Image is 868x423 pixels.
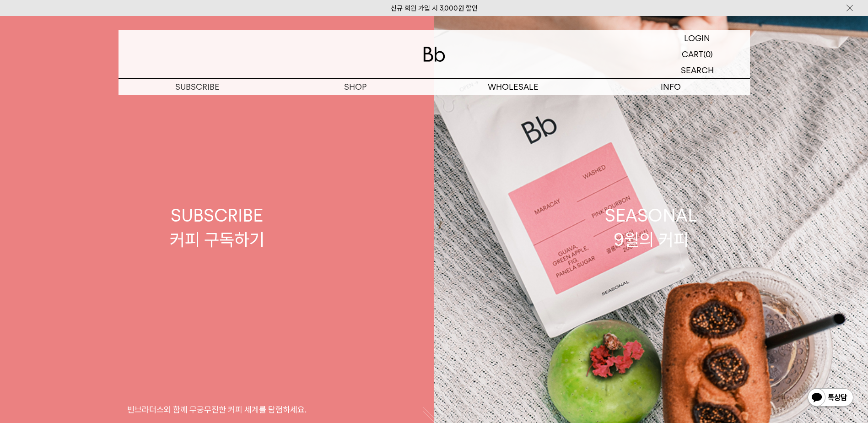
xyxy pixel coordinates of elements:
[592,79,750,95] p: INFO
[434,79,592,95] p: WHOLESALE
[119,79,276,95] a: SUBSCRIBE
[681,62,714,78] p: SEARCH
[684,30,710,46] p: LOGIN
[276,79,434,95] a: SHOP
[391,4,478,12] a: 신규 회원 가입 시 3,000원 할인
[170,203,264,252] div: SUBSCRIBE 커피 구독하기
[645,46,750,62] a: CART (0)
[423,47,445,62] img: 로고
[807,387,854,409] img: 카카오톡 채널 1:1 채팅 버튼
[605,203,697,252] div: SEASONAL 9월의 커피
[645,30,750,46] a: LOGIN
[703,46,713,62] p: (0)
[682,46,703,62] p: CART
